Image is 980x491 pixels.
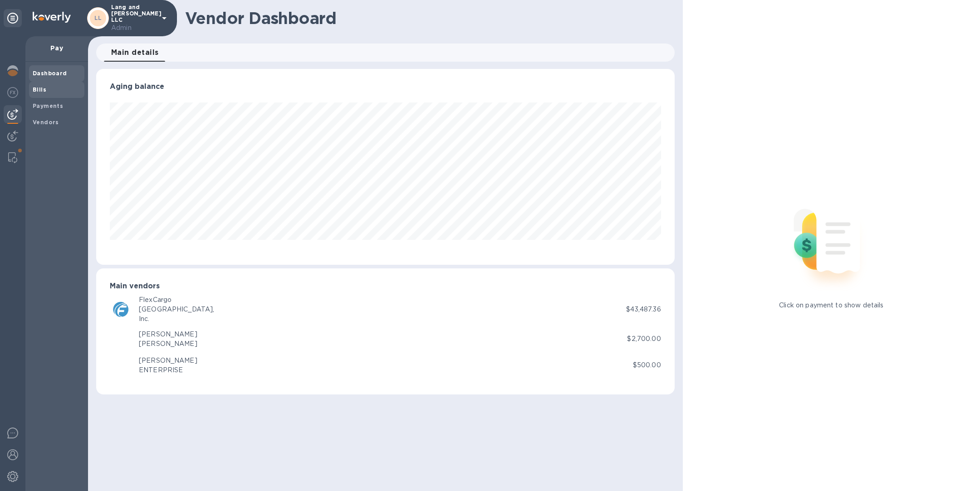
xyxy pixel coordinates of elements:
b: LL [94,15,102,21]
span: Main details [111,46,159,59]
div: [GEOGRAPHIC_DATA], [139,305,214,314]
div: ENTERPRISE [139,365,197,375]
p: Click on payment to show details [779,301,883,310]
div: [PERSON_NAME] [139,339,197,349]
p: Admin [111,23,157,33]
p: Pay [33,44,81,53]
p: $43,487.36 [626,305,661,314]
b: Dashboard [33,70,67,77]
b: Vendors [33,119,59,126]
div: [PERSON_NAME] [139,330,197,339]
p: $2,700.00 [627,334,661,344]
img: Logo [33,12,71,23]
div: Unpin categories [4,9,22,27]
h3: Main vendors [110,282,661,291]
b: Payments [33,102,63,109]
img: Foreign exchange [7,87,18,98]
div: FlexCargo [139,295,214,305]
b: Bills [33,86,46,93]
h1: Vendor Dashboard [185,9,668,28]
div: Inc. [139,314,214,324]
p: Lang and [PERSON_NAME] LLC [111,4,157,33]
h3: Aging balance [110,83,661,91]
div: [PERSON_NAME] [139,356,197,365]
p: $500.00 [633,360,661,370]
